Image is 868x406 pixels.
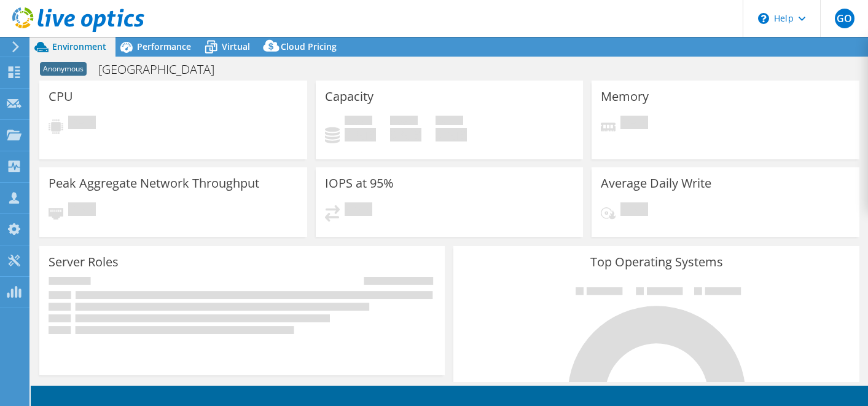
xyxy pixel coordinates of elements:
[49,90,73,103] h3: CPU
[325,177,394,190] h3: IOPS at 95%
[390,128,421,141] h4: 0 GiB
[463,255,850,269] h3: Top Operating Systems
[93,63,233,76] h1: [GEOGRAPHIC_DATA]
[601,90,649,103] h3: Memory
[601,177,711,190] h3: Average Daily Write
[281,41,337,52] span: Cloud Pricing
[68,116,96,132] span: Pending
[49,255,119,269] h3: Server Roles
[40,62,87,76] span: Anonymous
[137,41,191,52] span: Performance
[49,177,259,190] h3: Peak Aggregate Network Throughput
[52,41,106,52] span: Environment
[345,128,376,141] h4: 0 GiB
[345,202,372,219] span: Pending
[325,90,373,103] h3: Capacity
[436,116,463,128] span: Total
[222,41,250,52] span: Virtual
[345,116,372,128] span: Used
[390,116,418,128] span: Free
[620,202,648,219] span: Pending
[835,9,854,28] span: GO
[620,116,648,132] span: Pending
[68,202,96,219] span: Pending
[436,128,467,141] h4: 0 GiB
[758,13,769,24] svg: \n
